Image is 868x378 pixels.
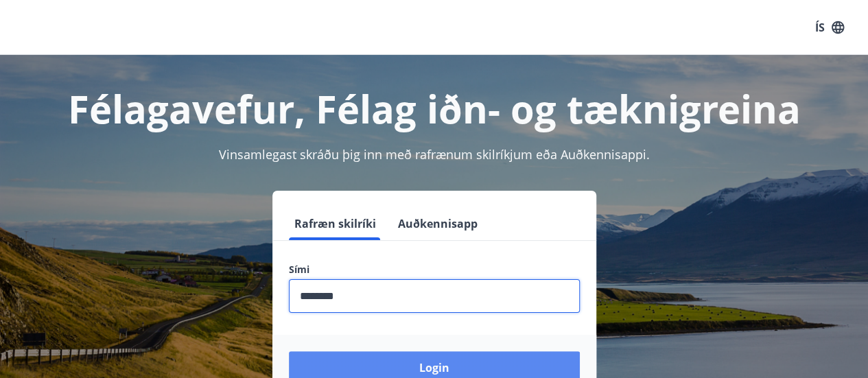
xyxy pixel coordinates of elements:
button: Auðkennisapp [392,207,483,240]
button: ÍS [808,15,852,40]
h1: Félagavefur, Félag iðn- og tæknigreina [16,82,852,134]
span: Vinsamlegast skráðu þig inn með rafrænum skilríkjum eða Auðkennisappi. [219,146,650,163]
button: Rafræn skilríki [289,207,382,240]
label: Sími [289,263,580,276]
